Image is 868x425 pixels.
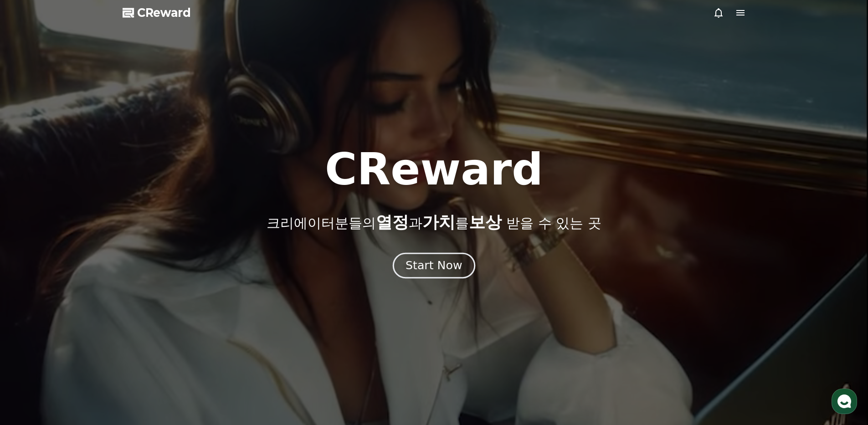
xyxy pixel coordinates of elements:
[376,213,409,231] span: 열정
[29,302,34,310] span: 홈
[469,213,502,231] span: 보상
[123,5,191,20] a: CReward
[3,289,60,312] a: 홈
[118,289,175,312] a: 설정
[325,148,543,191] h1: CReward
[422,213,455,231] span: 가치
[83,303,94,310] span: 대화
[267,213,601,231] p: 크리에이터분들의 과 를 받을 수 있는 곳
[393,252,475,278] button: Start Now
[406,258,462,273] div: Start Now
[137,5,191,20] span: CReward
[395,262,473,271] a: Start Now
[141,302,152,310] span: 설정
[60,289,118,312] a: 대화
